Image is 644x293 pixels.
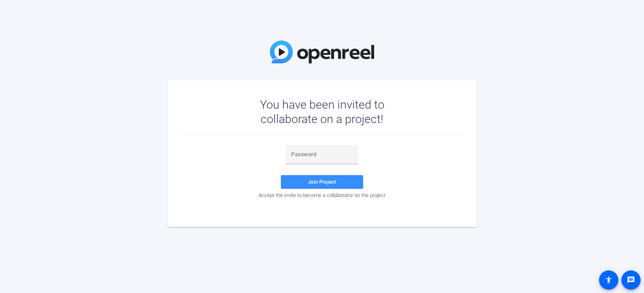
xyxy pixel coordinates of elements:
[181,192,463,198] div: Accept the invite to become a collaborator on the project
[291,150,353,159] input: Password
[627,276,635,284] mat-icon: message
[605,276,613,284] mat-icon: accessibility
[240,97,404,126] div: You have been invited to collaborate on a project!
[281,175,363,189] button: Join Project
[270,40,374,63] img: OpenReel Logo
[308,179,336,185] span: Join Project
